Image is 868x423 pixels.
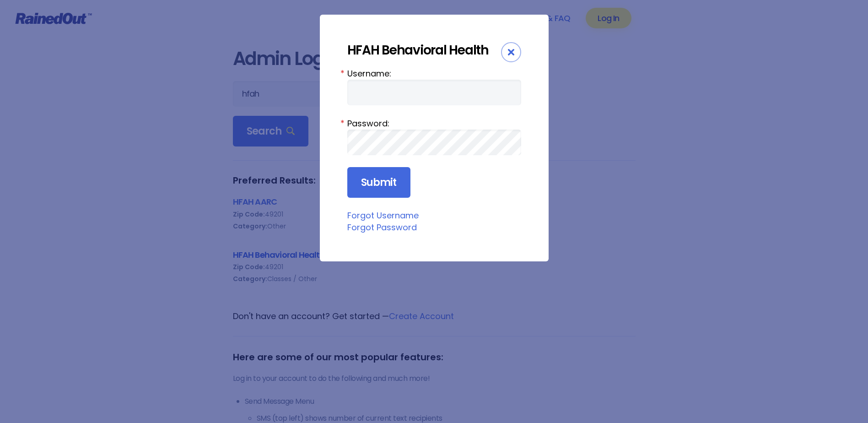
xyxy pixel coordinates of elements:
[347,117,521,130] label: Password:
[347,42,501,58] div: HFAH Behavioral Health
[347,222,417,233] a: Forgot Password
[501,42,521,62] div: Close
[347,167,410,198] input: Submit
[347,67,521,80] label: Username:
[347,210,419,221] a: Forgot Username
